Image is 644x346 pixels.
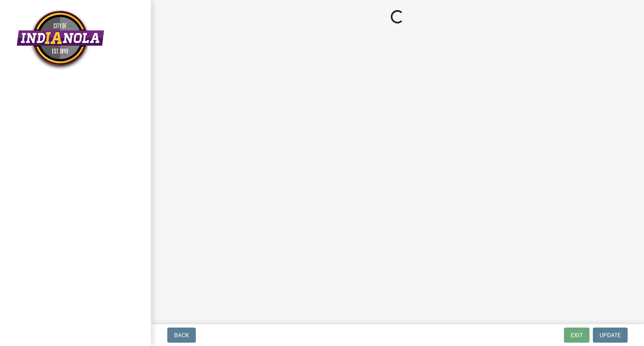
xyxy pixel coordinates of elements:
[564,328,589,343] button: Exit
[174,332,189,338] span: Back
[593,328,628,343] button: Update
[167,328,196,343] button: Back
[600,332,621,338] span: Update
[17,9,104,70] img: City of Indianola, Iowa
